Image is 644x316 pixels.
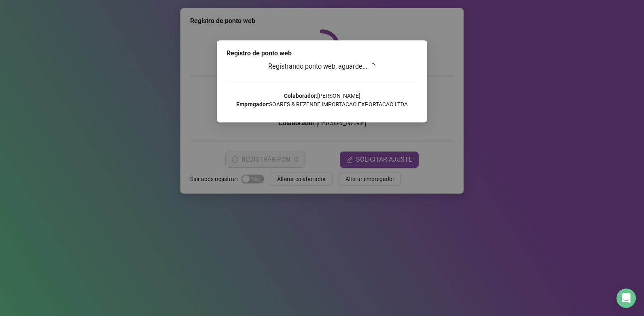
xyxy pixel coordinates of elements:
[227,48,417,58] div: Registro de ponto web
[368,62,377,71] span: loading
[236,101,268,107] strong: Empregador
[284,93,316,99] strong: Colaborador
[616,289,636,308] div: Open Intercom Messenger
[227,61,417,72] h3: Registrando ponto web, aguarde...
[227,92,417,109] p: : [PERSON_NAME] : SOARES & REZENDE IMPORTACAO EXPORTACAO LTDA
